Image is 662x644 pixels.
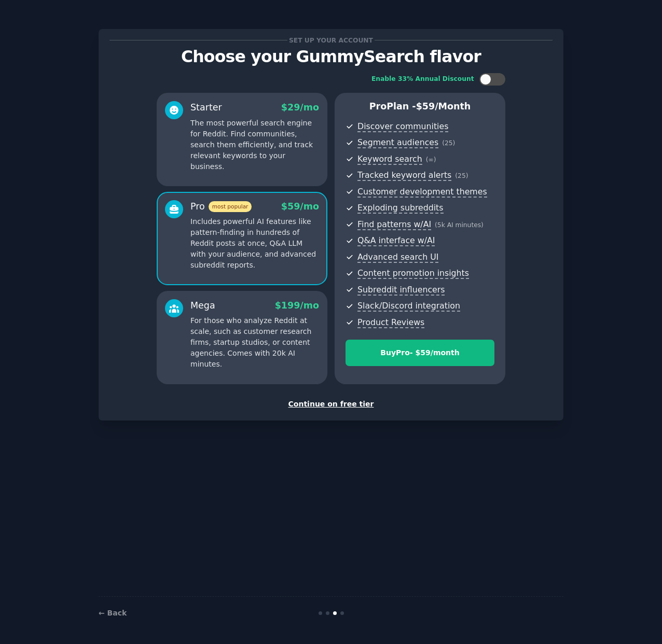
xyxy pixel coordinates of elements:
[346,100,494,113] p: Pro Plan -
[357,235,435,246] span: Q&A interface w/AI
[442,139,455,147] span: ( 25 )
[357,317,424,328] span: Product Reviews
[357,154,422,165] span: Keyword search
[109,48,553,66] p: Choose your GummySearch flavor
[357,203,443,214] span: Exploding subreddits
[371,75,474,84] div: Enable 33% Annual Discount
[287,35,375,46] span: Set up your account
[346,340,494,366] button: BuyPro- $59/month
[357,252,438,263] span: Advanced search UI
[190,118,319,172] p: The most powerful search engine for Reddit. Find communities, search them efficiently, and track ...
[190,101,222,114] div: Starter
[275,300,319,311] span: $ 199 /mo
[190,216,319,271] p: Includes powerful AI features like pattern-finding in hundreds of Reddit posts at once, Q&A LLM w...
[209,201,252,212] span: most popular
[190,315,319,370] p: For those who analyze Reddit at scale, such as customer research firms, startup studios, or conte...
[109,399,553,410] div: Continue on free tier
[426,156,436,163] span: ( ∞ )
[357,187,487,198] span: Customer development themes
[416,101,471,111] span: $ 59 /month
[357,170,451,181] span: Tracked keyword alerts
[357,268,469,279] span: Content promotion insights
[357,137,438,148] span: Segment audiences
[281,201,319,212] span: $ 59 /mo
[346,347,494,358] div: Buy Pro - $ 59 /month
[190,200,252,213] div: Pro
[435,221,484,229] span: ( 5k AI minutes )
[357,121,448,132] span: Discover communities
[190,299,215,312] div: Mega
[99,609,127,617] a: ← Back
[455,172,468,179] span: ( 25 )
[281,102,319,113] span: $ 29 /mo
[357,285,445,296] span: Subreddit influencers
[357,219,431,230] span: Find patterns w/AI
[357,301,460,312] span: Slack/Discord integration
